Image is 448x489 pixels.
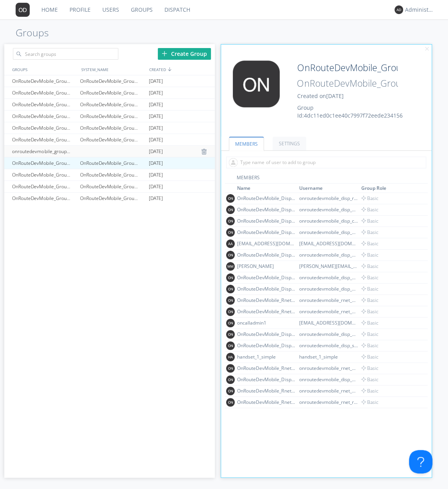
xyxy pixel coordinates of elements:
div: OnRouteDevMobile_Rnet_2058 [237,308,296,315]
span: [DATE] [149,181,163,193]
div: onroutedevmobile_disp_chris.[PERSON_NAME] [299,218,358,224]
div: onroutedevmobile_disp_devyani.patel [299,229,358,236]
input: Search groups [13,48,118,60]
span: [DATE] [149,99,163,111]
div: OnRouteDevMobile_Rnet_2059 [237,297,296,303]
div: [PERSON_NAME][EMAIL_ADDRESS][PERSON_NAME][PERSON_NAME][DOMAIN_NAME] [299,263,358,269]
div: OnRouteDevMobile_Group_8 [10,99,78,110]
span: Basic [361,252,378,258]
span: Basic [361,297,378,303]
span: Created on [297,92,344,100]
div: OnRouteDevMobile_Group_4 [78,157,147,169]
th: Toggle SortBy [236,184,298,193]
a: OnRouteDevMobile_Group_3OnRouteDevMobile_Group_3[DATE] [4,169,215,181]
a: OnRouteDevMobile_Group_7OnRouteDevMobile_Group_7[DATE] [4,111,215,122]
div: [EMAIL_ADDRESS][DOMAIN_NAME] [299,240,358,247]
span: Basic [361,342,378,349]
div: onroutedevmobile_disp_nickross-admin [299,331,358,337]
div: OnRouteDevMobile_Disp_brinda.balachandran [237,376,296,383]
img: 373638.png [226,330,235,339]
span: Basic [361,353,378,360]
div: OnRouteDevMobile_Group_3 [10,169,78,180]
div: OnRouteDevMobile_Group_5 [10,134,78,145]
img: 373638.png [226,251,235,259]
span: Basic [361,240,378,247]
div: OnRouteDevMobile_Disp_michael.[PERSON_NAME] [237,206,296,213]
div: onroutedevmobile_disp_erik.edaburn [299,252,358,258]
div: OnRouteDevMobile_Disp_erik.edaburn [237,252,296,258]
img: cancel.svg [424,46,430,52]
a: OnRouteDevMobile_Group_9OnRouteDevMobile_Group_9[DATE] [4,87,215,99]
span: Basic [361,274,378,281]
div: onroutedevmobile_group_command [10,146,78,157]
div: OnRouteDevMobile_Group_2 [10,181,78,192]
img: 373638.png [226,296,235,305]
span: Basic [361,331,378,337]
div: onroutedevmobile_disp_ryanelcombe-admin [299,195,358,202]
div: OnRouteDevMobile_Group_2 [78,181,147,192]
th: Toggle SortBy [298,184,360,193]
img: 373638.png [226,205,235,214]
span: Basic [361,387,378,394]
div: OnRouteDevMobile_Group_1 [78,193,147,204]
div: onroutedevmobile_rnet_onroutedevmobile_rnet_2058 [299,365,358,371]
div: handset_1_simple [299,353,358,360]
img: 373638.png [226,228,235,237]
span: Basic [361,218,378,224]
a: MEMBERS [229,137,264,151]
div: onroutedevmobile_disp_matthew.[PERSON_NAME] [299,286,358,292]
div: OnRouteDevMobile_Group_4 [10,157,78,169]
div: OnRouteDevMobile_Disp_bakers [237,274,296,281]
div: OnRouteDevMobile_Disp_matthew.[PERSON_NAME] [237,286,296,292]
a: SETTINGS [273,137,306,150]
img: 373638.png [226,239,235,248]
div: onroutedevmobile_rnet_2059 [299,297,358,303]
img: 373638.png [394,5,403,14]
span: [DATE] [149,75,163,87]
div: Administrator [405,6,434,14]
span: [DATE] [326,92,344,100]
th: Toggle SortBy [360,184,420,193]
div: oncalladmin1 [237,319,296,326]
div: OnRouteDevMobile_Disp_NickRoss-Admin [237,331,296,337]
div: OnRouteDevMobile_Rnet_OnRouteDevMobile_Rnet_2058 [237,365,296,371]
span: Basic [361,365,378,371]
div: OnRouteDevMobile_Group_6 [78,122,147,134]
span: Basic [361,399,378,405]
img: plus.svg [162,51,167,56]
span: Basic [361,286,378,292]
input: Group Name [295,61,398,75]
a: OnRouteDevMobile_Group_2OnRouteDevMobile_Group_2[DATE] [4,181,215,193]
div: GROUPS [10,64,77,75]
a: OnRouteDevMobile_Group_10OnRouteDevMobile_Group_10[DATE] [4,75,215,87]
span: Basic [361,195,378,202]
div: OnRouteDevMobile_Group_3 [78,169,147,180]
div: MEMBERS [225,174,428,184]
img: 373638.png [226,398,235,407]
a: OnRouteDevMobile_Group_8OnRouteDevMobile_Group_8[DATE] [4,99,215,111]
div: OnRouteDevMobile_Disp_SabahLone-Admin [237,342,296,349]
div: OnRouteDevMobile_Group_9 [78,87,147,98]
div: OnRouteDevMobile_Rnet_2052 [237,387,296,394]
div: onroutedevmobile_disp_michael.[PERSON_NAME] [299,206,358,213]
div: onroutedevmobile_rnet_2058 [299,308,358,315]
div: OnRouteDevMobile_Group_10 [78,75,147,87]
img: 373638.png [226,217,235,225]
span: Basic [361,229,378,236]
div: [PERSON_NAME] [237,263,296,269]
span: Basic [361,319,378,326]
div: onroutedevmobile_disp_bakers [299,274,358,281]
a: onroutedevmobile_group_command[DATE] [4,146,215,157]
img: 373638.png [226,319,235,327]
span: [DATE] [149,134,163,146]
span: Basic [361,263,378,269]
span: [DATE] [149,111,163,122]
div: OnRouteDevMobile_Rnet_Rnet_2058 [237,399,296,405]
img: 373638.png [226,273,235,282]
img: 373638.png [226,262,235,271]
div: OnRouteDevMobile_Disp_chris.[PERSON_NAME] [237,218,296,224]
a: OnRouteDevMobile_Group_5OnRouteDevMobile_Group_5[DATE] [4,134,215,146]
div: onroutedevmobile_disp_sabahlone-admin [299,342,358,349]
div: SYSTEM_NAME [79,64,147,75]
div: onroutedevmobile_disp_brinda.balachandran [299,376,358,383]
